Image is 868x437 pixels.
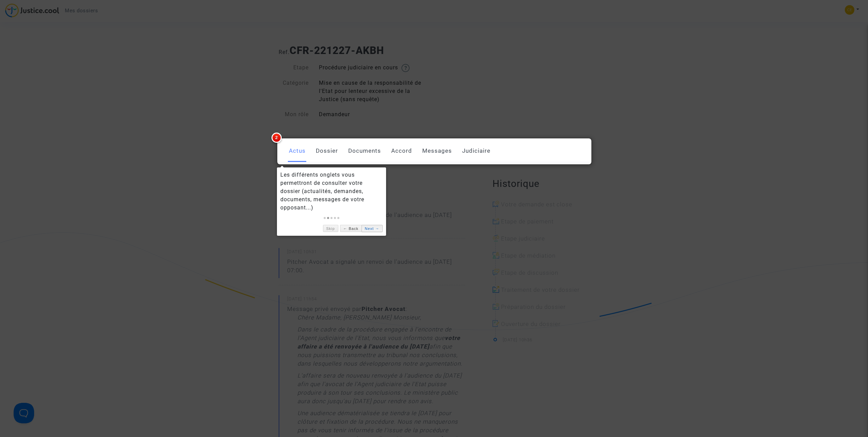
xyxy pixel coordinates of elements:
a: Skip [323,225,338,232]
a: Messages [422,140,452,162]
a: Judiciaire [462,140,490,162]
a: Documents [348,140,381,162]
a: ← Back [340,225,362,232]
div: Les différents onglets vous permettront de consulter votre dossier (actualités, demandes, documen... [280,171,383,212]
a: Dossier [316,140,338,162]
a: Next → [362,225,383,232]
a: Accord [391,140,412,162]
a: Actus [289,140,306,162]
span: 2 [271,133,282,143]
